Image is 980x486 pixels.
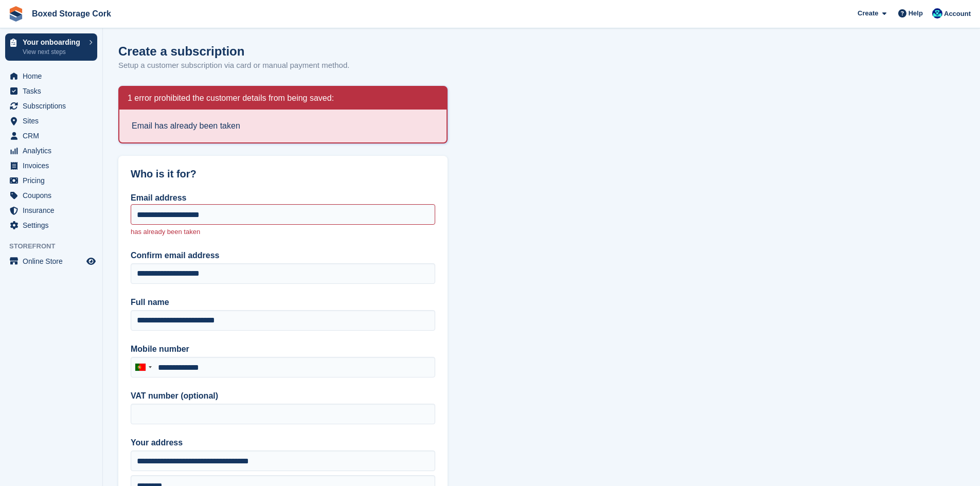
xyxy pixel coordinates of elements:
span: CRM [23,129,84,143]
h2: Who is it for? [131,168,435,180]
a: Your onboarding View next steps [5,33,97,61]
p: Setup a customer subscription via card or manual payment method. [118,60,349,71]
span: Home [23,69,84,83]
img: Vincent [932,8,942,19]
div: Portugal: +351 [131,357,155,377]
span: Online Store [23,254,84,268]
h1: Create a subscription [118,44,244,58]
p: Your onboarding [23,39,84,46]
span: Settings [23,218,84,232]
li: Email has already been taken [132,120,434,132]
p: has already been taken [131,227,435,237]
a: menu [5,84,97,98]
a: menu [5,69,97,83]
a: menu [5,99,97,113]
a: menu [5,203,97,218]
span: Invoices [23,158,84,173]
span: Storefront [9,241,102,251]
label: Confirm email address [131,249,435,262]
a: menu [5,158,97,173]
p: View next steps [23,47,84,57]
span: Analytics [23,143,84,158]
span: Tasks [23,84,84,98]
label: Email address [131,193,187,202]
a: Preview store [85,255,97,267]
span: Subscriptions [23,99,84,113]
a: menu [5,188,97,203]
span: Coupons [23,188,84,203]
span: Pricing [23,173,84,188]
a: menu [5,129,97,143]
span: Create [858,8,878,19]
label: Full name [131,296,435,309]
span: Insurance [23,203,84,218]
span: Sites [23,114,84,128]
label: Mobile number [131,343,435,355]
a: menu [5,143,97,158]
a: menu [5,173,97,188]
span: Help [908,8,923,19]
a: menu [5,254,97,268]
a: menu [5,114,97,128]
h2: 1 error prohibited the customer details from being saved: [128,93,334,103]
label: Your address [131,437,435,449]
a: menu [5,218,97,232]
label: VAT number (optional) [131,390,435,402]
img: stora-icon-8386f47178a22dfd0bd8f6a31ec36ba5ce8667c1dd55bd0f319d3a0aa187defe.svg [8,6,24,22]
span: Account [944,9,971,19]
a: Boxed Storage Cork [28,5,115,22]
